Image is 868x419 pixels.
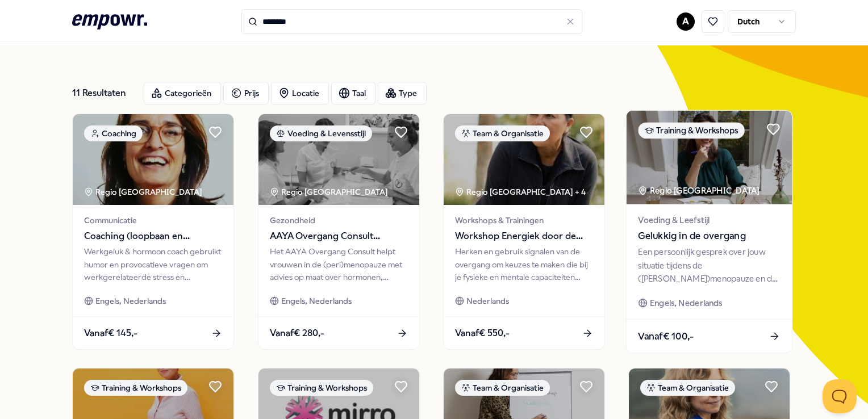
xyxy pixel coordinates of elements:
span: Gelukkig in de overgang [639,229,781,244]
div: 11 Resultaten [72,82,135,104]
button: Taal [331,82,375,104]
div: Een persoonlijk gesprek over jouw situatie tijdens de ([PERSON_NAME])menopauze en de impact op jo... [639,246,781,285]
img: package image [258,114,419,205]
img: package image [444,114,604,205]
div: Team & Organisatie [640,380,735,396]
span: Workshops & Trainingen [455,214,593,227]
span: Voeding & Leefstijl [639,213,781,227]
button: Type [378,82,427,104]
div: Herken en gebruik signalen van de overgang om keuzes te maken die bij je fysieke en mentale capac... [455,245,593,283]
span: Gezondheid [270,214,408,227]
span: AAYA Overgang Consult Gynaecoloog [270,229,408,244]
div: Training & Workshops [270,380,373,396]
div: Regio [GEOGRAPHIC_DATA] + 4 [455,186,586,198]
span: Nederlands [466,295,509,307]
a: package imageVoeding & LevensstijlRegio [GEOGRAPHIC_DATA] GezondheidAAYA Overgang Consult Gynaeco... [258,114,420,350]
div: Team & Organisatie [455,125,550,141]
div: Training & Workshops [639,122,745,139]
button: Categorieën [144,82,221,104]
div: Regio [GEOGRAPHIC_DATA] [84,186,204,198]
div: Het AAYA Overgang Consult helpt vrouwen in de (peri)menopauze met advies op maat over hormonen, m... [270,245,408,283]
span: Coaching (loopbaan en werkgeluk) [84,229,222,244]
span: Vanaf € 145,- [84,326,137,341]
button: A [677,12,695,31]
div: Werkgeluk & hormoon coach gebruikt humor en provocatieve vragen om werkgerelateerde stress en spa... [84,245,222,283]
span: Vanaf € 100,- [639,329,694,343]
iframe: Help Scout Beacon - Open [823,379,857,413]
div: Training & Workshops [84,380,187,396]
div: Voeding & Levensstijl [270,125,372,141]
span: Workshop Energiek door de overgang [455,229,593,244]
button: Prijs [223,82,269,104]
div: Regio [GEOGRAPHIC_DATA] [270,186,390,198]
a: package imageTraining & WorkshopsRegio [GEOGRAPHIC_DATA] Voeding & LeefstijlGelukkig in de overga... [626,110,793,354]
span: Vanaf € 550,- [455,326,510,341]
div: Regio [GEOGRAPHIC_DATA] [639,184,762,197]
a: package imageTeam & OrganisatieRegio [GEOGRAPHIC_DATA] + 4Workshops & TrainingenWorkshop Energiek... [443,114,605,350]
span: Engels, Nederlands [95,295,166,307]
span: Communicatie [84,214,222,227]
img: package image [73,114,233,205]
a: package imageCoachingRegio [GEOGRAPHIC_DATA] CommunicatieCoaching (loopbaan en werkgeluk)Werkgelu... [72,114,234,350]
div: Coaching [84,125,143,141]
div: Team & Organisatie [455,380,550,396]
button: Locatie [271,82,329,104]
span: Vanaf € 280,- [270,326,324,341]
span: Engels, Nederlands [650,296,723,309]
input: Search for products, categories or subcategories [241,9,582,34]
span: Engels, Nederlands [281,295,352,307]
img: package image [627,111,792,204]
